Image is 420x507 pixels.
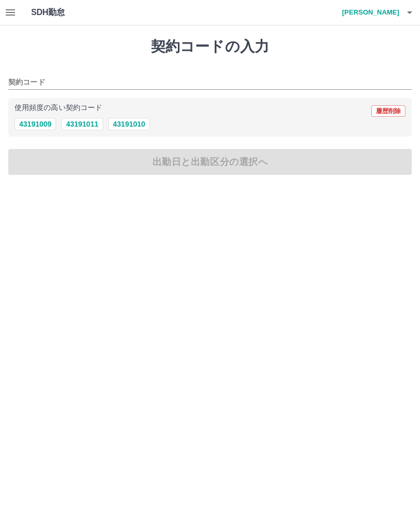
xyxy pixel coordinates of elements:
[15,118,56,130] button: 43191009
[61,118,103,130] button: 43191011
[108,118,150,130] button: 43191010
[15,104,102,112] p: 使用頻度の高い契約コード
[371,105,405,117] button: 履歴削除
[8,38,412,56] h1: 契約コードの入力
